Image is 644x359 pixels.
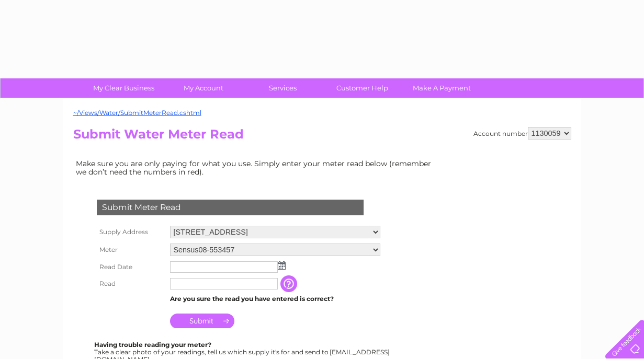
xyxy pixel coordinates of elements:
[240,78,326,98] a: Services
[280,275,299,292] input: Information
[94,275,167,292] th: Read
[94,259,167,275] th: Read Date
[160,78,246,98] a: My Account
[97,200,364,215] div: Submit Meter Read
[73,109,201,117] a: ~/Views/Water/SubmitMeterRead.cshtml
[94,223,167,241] th: Supply Address
[73,157,439,179] td: Make sure you are only paying for what you use. Simply enter your meter read below (remember we d...
[399,78,485,98] a: Make A Payment
[73,127,571,147] h2: Submit Water Meter Read
[94,241,167,259] th: Meter
[278,261,286,270] img: ...
[94,341,211,349] b: Having trouble reading your meter?
[167,292,383,306] td: Are you sure the read you have entered is correct?
[319,78,405,98] a: Customer Help
[81,78,167,98] a: My Clear Business
[170,314,234,328] input: Submit
[473,127,571,140] div: Account number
